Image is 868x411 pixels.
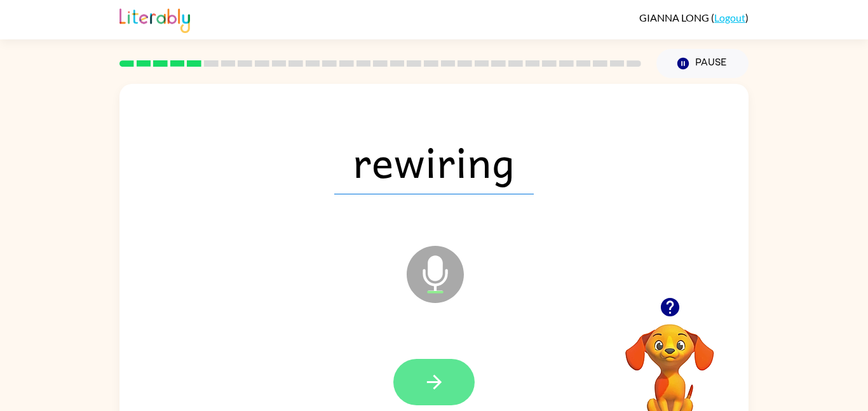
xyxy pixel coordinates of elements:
button: Pause [656,49,749,78]
img: Literably [119,5,190,33]
span: rewiring [334,128,534,194]
a: Logout [714,11,745,24]
div: ( ) [639,11,749,24]
span: GIANNA LONG [639,11,711,24]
